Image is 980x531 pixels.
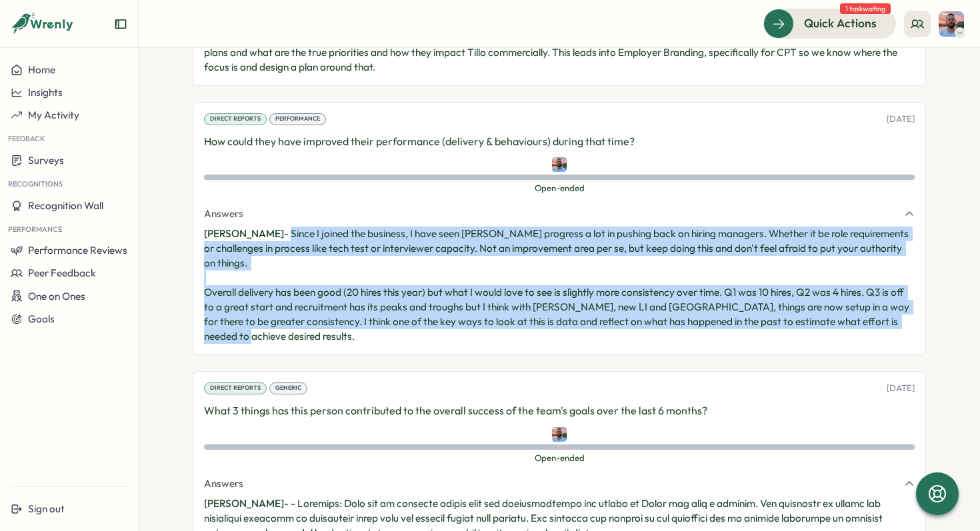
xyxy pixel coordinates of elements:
[28,266,96,279] span: Peer Feedback
[28,290,85,302] span: One on Ones
[204,382,267,394] div: Direct Reports
[28,199,103,212] span: Recognition Wall
[204,402,915,419] p: What 3 things has this person contributed to the overall success of the team's goals over the las...
[204,227,284,240] span: [PERSON_NAME]
[28,86,63,99] span: Insights
[204,452,915,464] span: Open-ended
[939,11,964,37] img: Jack Stockton
[28,502,65,515] span: Sign out
[204,497,284,510] span: [PERSON_NAME]
[840,3,891,14] span: 1 task waiting
[114,17,127,31] button: Expand sidebar
[204,476,243,491] span: Answers
[763,9,896,38] button: Quick Actions
[804,15,877,32] span: Quick Actions
[552,157,567,172] img: Jack Stockton
[204,207,915,221] button: Answers
[204,133,915,150] p: How could they have improved their performance (delivery & behaviours) during that time?
[204,113,267,125] div: Direct Reports
[28,154,64,167] span: Surveys
[269,382,307,394] div: Generic
[204,227,915,344] p: - Since I joined the business, I have seen [PERSON_NAME] progress a lot in pushing back on hiring...
[204,207,243,221] span: Answers
[28,63,55,76] span: Home
[28,244,127,257] span: Performance Reviews
[269,113,326,125] div: Performance
[887,113,915,125] p: [DATE]
[28,312,55,325] span: Goals
[552,427,567,442] img: Jack Stockton
[28,109,79,121] span: My Activity
[204,476,915,491] button: Answers
[887,382,915,394] p: [DATE]
[204,183,915,195] span: Open-ended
